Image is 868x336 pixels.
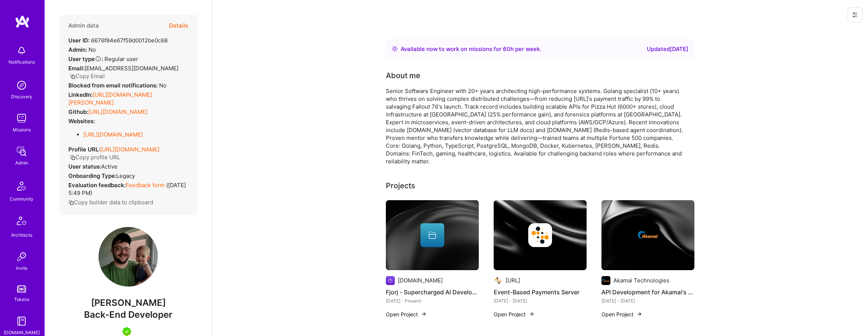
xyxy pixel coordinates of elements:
[13,126,31,134] div: Missions
[14,111,29,126] img: teamwork
[11,93,32,100] div: Discovery
[100,146,159,153] a: [URL][DOMAIN_NAME]
[506,276,520,284] div: [URL]
[386,87,683,165] div: Senior Software Engineer with 20+ years architecting high-performance systems. Golang specialist ...
[16,264,28,272] div: Invite
[636,223,660,247] img: Company logo
[386,297,479,305] div: [DATE] - Present
[10,195,33,203] div: Community
[68,22,99,29] h4: Admin data
[386,310,427,318] button: Open Project
[601,287,694,297] h4: API Development for Akamai's global networks
[68,82,159,89] strong: Blocked from email notifications:
[14,43,29,58] img: bell
[122,327,131,336] img: A.Teamer in Residence
[101,163,117,170] span: Active
[647,45,688,54] div: Updated [DATE]
[68,46,87,53] strong: Admin:
[68,163,101,170] strong: User status:
[68,181,188,197] div: ( [DATE] 5:49 PM )
[601,310,642,318] button: Open Project
[68,65,84,72] strong: Email:
[11,231,32,239] div: Architects
[13,213,30,231] img: Architects
[529,311,535,317] img: arrow-right
[68,91,152,106] a: [URL][DOMAIN_NAME][PERSON_NAME]
[386,180,415,191] div: Projects
[68,55,103,63] strong: User type :
[68,36,168,44] div: 6676f84e67f59d0012be0c68
[386,70,420,81] div: About me
[83,131,143,138] a: [URL][DOMAIN_NAME]
[503,45,510,52] span: 60
[84,65,178,72] span: [EMAIL_ADDRESS][DOMAIN_NAME]
[494,297,587,305] div: [DATE] - [DATE]
[392,46,398,52] img: Availability
[68,91,93,98] strong: LinkedIn:
[68,182,126,189] strong: Evaluation feedback:
[14,314,29,329] img: guide book
[17,285,26,292] img: tokens
[68,172,116,179] strong: Onboarding Type:
[386,276,395,285] img: Company logo
[99,227,158,287] img: User Avatar
[13,177,30,195] img: Community
[15,15,30,28] img: logo
[68,55,138,63] div: Regular user
[601,297,694,305] div: [DATE] - [DATE]
[68,81,167,89] div: No
[59,297,197,308] span: [PERSON_NAME]
[70,74,75,79] i: icon Copy
[116,172,135,179] span: legacy
[84,309,172,320] span: Back-End Developer
[421,311,427,317] img: arrow-right
[68,46,96,54] div: No
[14,78,29,93] img: discovery
[494,276,503,285] img: Company logo
[88,108,148,115] a: [URL][DOMAIN_NAME]
[68,198,153,206] button: Copy builder data to clipboard
[636,311,642,317] img: arrow-right
[613,276,669,284] div: Akamai Technologies
[14,295,29,303] div: Tokens
[68,200,74,205] i: icon Copy
[401,45,541,54] div: Available now to work on missions for h per week .
[70,155,75,160] i: icon Copy
[601,200,694,270] img: cover
[14,249,29,264] img: Invite
[68,37,90,44] strong: User ID:
[9,58,35,66] div: Notifications
[68,118,95,125] strong: Websites:
[494,287,587,297] h4: Event-Based Payments Server
[386,200,479,270] img: cover
[169,15,188,36] button: Details
[15,159,28,167] div: Admin
[68,108,88,115] strong: Github:
[68,146,100,153] strong: Profile URL:
[386,287,479,297] h4: Fjorj - Supercharged AI Development
[601,276,610,285] img: Company logo
[494,310,535,318] button: Open Project
[14,144,29,159] img: admin teamwork
[494,200,587,270] img: cover
[398,276,443,284] div: [DOMAIN_NAME]
[70,72,105,80] button: Copy Email
[528,223,552,247] img: Company logo
[70,153,120,161] button: Copy profile URL
[95,55,101,62] i: Help
[126,182,165,189] a: Feedback form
